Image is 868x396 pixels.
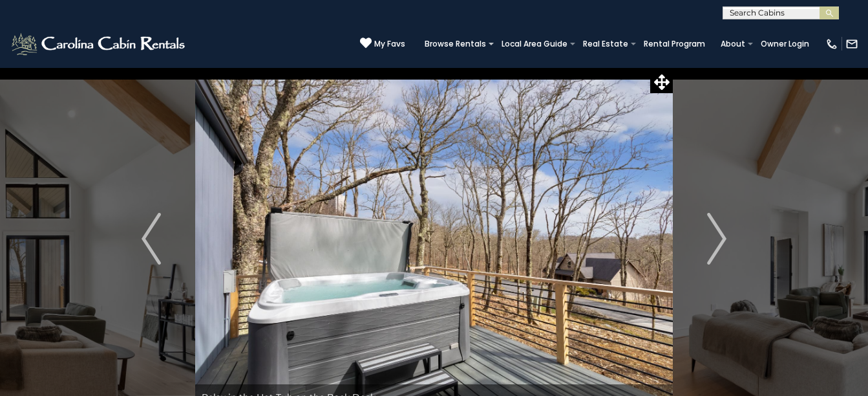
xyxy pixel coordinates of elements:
[845,38,858,50] img: mail-regular-white.png
[374,38,405,50] span: My Favs
[10,31,189,57] img: White-1-2.png
[577,35,635,53] a: Real Estate
[714,35,752,53] a: About
[754,35,816,53] a: Owner Login
[418,35,492,53] a: Browse Rentals
[825,38,838,50] img: phone-regular-white.png
[360,37,405,50] a: My Favs
[637,35,712,53] a: Rental Program
[707,213,726,265] img: arrow
[495,35,574,53] a: Local Area Guide
[142,213,161,265] img: arrow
